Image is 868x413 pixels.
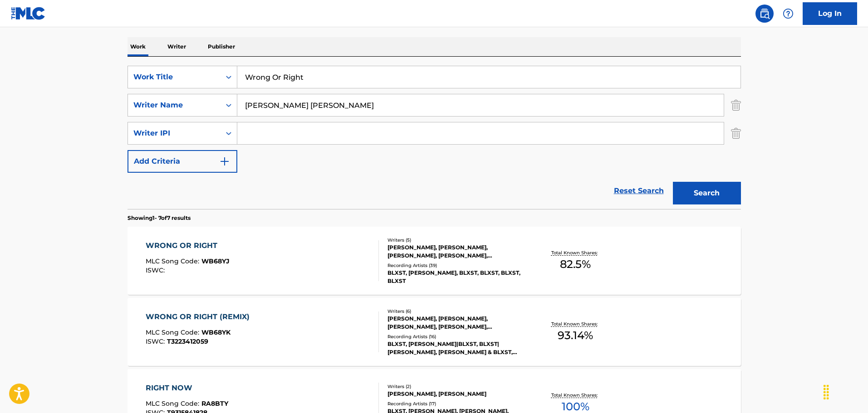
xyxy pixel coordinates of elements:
[133,128,215,139] div: Writer IPI
[219,156,230,167] img: 9d2ae6d4665cec9f34b9.svg
[759,8,770,19] img: search
[387,262,525,269] div: Recording Artists ( 39 )
[146,240,230,251] div: WRONG OR RIGHT
[387,315,525,331] div: [PERSON_NAME], [PERSON_NAME], [PERSON_NAME], [PERSON_NAME], [PERSON_NAME], [PERSON_NAME]
[133,72,215,83] div: Work Title
[387,390,525,398] div: [PERSON_NAME], [PERSON_NAME]
[146,328,201,336] span: MLC Song Code :
[779,5,797,23] div: Help
[146,383,228,394] div: RIGHT NOW
[128,37,148,56] p: Work
[387,237,525,243] div: Writers ( 5 )
[205,37,238,56] p: Publisher
[133,100,215,111] div: Writer Name
[560,256,591,272] span: 82.5 %
[387,243,525,260] div: [PERSON_NAME], [PERSON_NAME], [PERSON_NAME], [PERSON_NAME], [PERSON_NAME]
[128,227,741,295] a: WRONG OR RIGHTMLC Song Code:WB68YJISWC:Writers (5)[PERSON_NAME], [PERSON_NAME], [PERSON_NAME], [P...
[128,66,741,209] form: Search Form
[128,214,191,222] p: Showing 1 - 7 of 7 results
[609,181,668,201] a: Reset Search
[201,257,230,265] span: WB68YJ
[755,5,774,23] a: Public Search
[551,249,600,256] p: Total Known Shares:
[146,337,167,345] span: ISWC :
[146,311,254,322] div: WRONG OR RIGHT (REMIX)
[673,182,741,204] button: Search
[201,399,228,408] span: RA8BTY
[387,333,525,340] div: Recording Artists ( 16 )
[387,400,525,407] div: Recording Artists ( 17 )
[731,94,741,117] img: Delete Criterion
[823,369,868,413] iframe: Chat Widget
[11,7,46,20] img: MLC Logo
[819,379,834,406] div: Drag
[387,269,525,285] div: BLXST, [PERSON_NAME], BLXST, BLXST, BLXST, BLXST
[201,328,230,336] span: WB68YK
[551,321,600,327] p: Total Known Shares:
[558,327,593,344] span: 93.14 %
[387,340,525,356] div: BLXST, [PERSON_NAME]|BLXST, BLXST|[PERSON_NAME], [PERSON_NAME] & BLXST, BLXST
[387,383,525,390] div: Writers ( 2 )
[146,266,167,274] span: ISWC :
[387,308,525,315] div: Writers ( 6 )
[146,257,201,265] span: MLC Song Code :
[551,392,600,398] p: Total Known Shares:
[731,122,741,145] img: Delete Criterion
[167,337,208,345] span: T3223412059
[165,37,189,56] p: Writer
[128,150,237,173] button: Add Criteria
[803,2,857,25] a: Log In
[783,8,794,19] img: help
[146,399,201,408] span: MLC Song Code :
[128,298,741,366] a: WRONG OR RIGHT (REMIX)MLC Song Code:WB68YKISWC:T3223412059Writers (6)[PERSON_NAME], [PERSON_NAME]...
